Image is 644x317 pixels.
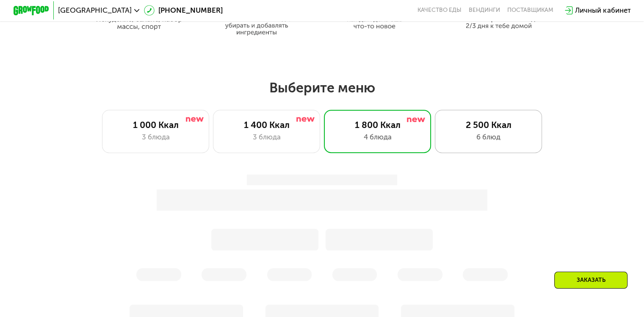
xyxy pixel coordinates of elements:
[111,132,200,142] div: 3 блюда
[222,120,311,130] div: 1 400 Ккал
[333,132,422,142] div: 4 блюда
[554,272,627,289] div: Заказать
[575,5,630,16] div: Личный кабинет
[417,7,462,14] a: Качество еды
[222,132,311,142] div: 3 блюда
[333,120,422,130] div: 1 800 Ккал
[444,120,533,130] div: 2 500 Ккал
[111,120,200,130] div: 1 000 Ккал
[507,7,553,14] div: поставщикам
[469,7,500,14] a: Вендинги
[29,79,616,96] h2: Выберите меню
[58,7,132,14] span: [GEOGRAPHIC_DATA]
[444,132,533,142] div: 6 блюд
[144,5,223,16] a: [PHONE_NUMBER]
